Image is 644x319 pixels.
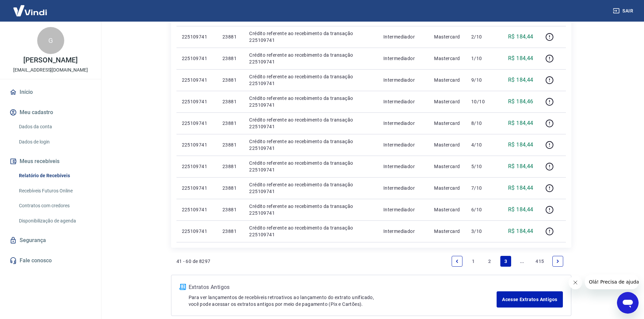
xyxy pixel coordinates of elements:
a: Disponibilização de agenda [16,214,93,228]
p: 225109741 [182,163,212,170]
iframe: Fechar mensagem [569,276,582,289]
p: 23881 [222,228,238,235]
p: R$ 184,44 [508,141,533,149]
a: Previous page [452,256,462,267]
p: R$ 184,44 [508,206,533,214]
p: Crédito referente ao recebimento da transação 225109741 [249,95,373,108]
p: Mastercard [434,185,460,191]
p: 23881 [222,163,238,170]
p: Intermediador [383,98,423,105]
button: Sair [612,5,636,17]
p: R$ 184,44 [508,184,533,192]
p: Extratos Antigos [189,283,497,291]
a: Page 415 [533,256,547,267]
p: Intermediador [383,33,423,40]
p: Mastercard [434,33,460,40]
p: Para ver lançamentos de recebíveis retroativos ao lançamento do extrato unificado, você pode aces... [189,294,497,308]
a: Acesse Extratos Antigos [497,291,563,308]
a: Contratos com credores [16,199,93,213]
p: Intermediador [383,228,423,235]
p: Intermediador [383,163,423,170]
p: 225109741 [182,141,212,148]
p: 225109741 [182,77,212,83]
iframe: Botão para abrir a janela de mensagens [617,292,639,314]
p: R$ 184,44 [508,76,533,84]
a: Page 1 [468,256,479,267]
a: Início [8,85,93,100]
p: Mastercard [434,206,460,213]
p: 225109741 [182,55,212,62]
div: G [37,27,64,54]
p: 23881 [222,33,238,40]
p: 9/10 [471,77,491,83]
p: Crédito referente ao recebimento da transação 225109741 [249,30,373,44]
a: Fale conosco [8,253,93,268]
p: Crédito referente ao recebimento da transação 225109741 [249,160,373,173]
a: Relatório de Recebíveis [16,169,93,183]
a: Page 2 [484,256,495,267]
p: 225109741 [182,228,212,235]
p: Mastercard [434,77,460,83]
p: R$ 184,44 [508,162,533,170]
p: [PERSON_NAME] [23,57,77,64]
p: R$ 184,44 [508,33,533,41]
a: Dados da conta [16,120,93,134]
a: Dados de login [16,135,93,149]
p: 4/10 [471,141,491,148]
a: Jump forward [517,256,527,267]
p: 225109741 [182,33,212,40]
p: 23881 [222,77,238,83]
ul: Pagination [449,253,566,269]
a: Recebíveis Futuros Online [16,184,93,198]
p: 23881 [222,120,238,127]
p: Intermediador [383,120,423,127]
p: Intermediador [383,141,423,148]
p: 8/10 [471,120,491,127]
p: Crédito referente ao recebimento da transação 225109741 [249,224,373,238]
p: 23881 [222,185,238,191]
a: Next page [552,256,563,267]
p: 2/10 [471,33,491,40]
p: 23881 [222,98,238,105]
p: 5/10 [471,163,491,170]
p: Mastercard [434,98,460,105]
p: 7/10 [471,185,491,191]
p: 23881 [222,206,238,213]
p: 6/10 [471,206,491,213]
iframe: Mensagem da empresa [585,274,639,289]
p: R$ 184,44 [508,227,533,235]
p: 225109741 [182,120,212,127]
p: 23881 [222,55,238,62]
p: 3/10 [471,228,491,235]
p: Intermediador [383,77,423,83]
p: [EMAIL_ADDRESS][DOMAIN_NAME] [13,67,88,74]
p: R$ 184,44 [508,54,533,62]
p: Crédito referente ao recebimento da transação 225109741 [249,138,373,152]
a: Segurança [8,233,93,248]
p: 41 - 60 de 8297 [176,258,211,265]
p: Crédito referente ao recebimento da transação 225109741 [249,73,373,87]
p: R$ 184,44 [508,119,533,127]
p: 23881 [222,141,238,148]
p: Intermediador [383,185,423,191]
p: Crédito referente ao recebimento da transação 225109741 [249,203,373,216]
button: Meu cadastro [8,105,93,120]
p: 1/10 [471,55,491,62]
img: ícone [180,284,186,290]
button: Meus recebíveis [8,154,93,169]
p: Mastercard [434,228,460,235]
p: Mastercard [434,163,460,170]
p: Mastercard [434,141,460,148]
p: Crédito referente ao recebimento da transação 225109741 [249,116,373,130]
p: 225109741 [182,98,212,105]
a: Page 3 is your current page [500,256,511,267]
p: 225109741 [182,185,212,191]
span: Olá! Precisa de ajuda? [4,5,57,10]
p: Mastercard [434,55,460,62]
p: Intermediador [383,55,423,62]
p: Crédito referente ao recebimento da transação 225109741 [249,52,373,65]
img: Vindi [8,0,52,21]
p: Crédito referente ao recebimento da transação 225109741 [249,181,373,195]
p: R$ 184,46 [508,98,533,106]
p: 10/10 [471,98,491,105]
